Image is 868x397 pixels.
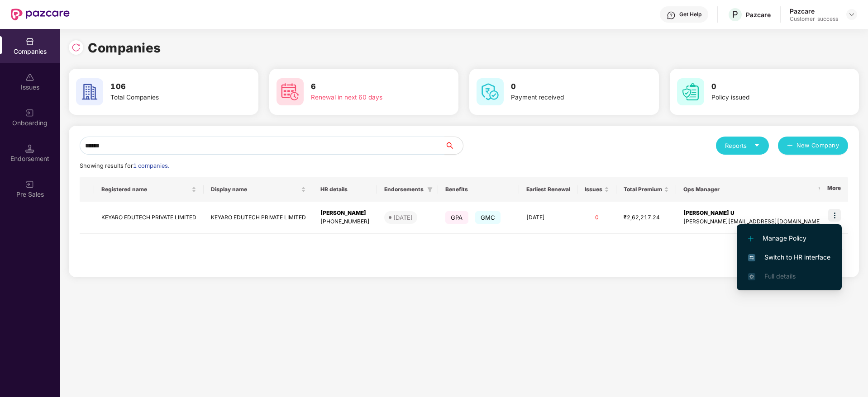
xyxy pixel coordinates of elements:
img: svg+xml;base64,PHN2ZyB3aWR0aD0iMTQuNSIgaGVpZ2h0PSIxNC41IiB2aWV3Qm94PSIwIDAgMTYgMTYiIGZpbGw9Im5vbm... [25,144,34,153]
span: Ops Manager [683,186,815,193]
img: svg+xml;base64,PHN2ZyB4bWxucz0iaHR0cDovL3d3dy53My5vcmcvMjAwMC9zdmciIHdpZHRoPSI2MCIgaGVpZ2h0PSI2MC... [677,78,704,105]
th: Total Premium [616,177,676,202]
span: Endorsements [384,186,424,193]
img: svg+xml;base64,PHN2ZyBpZD0iUmVsb2FkLTMyeDMyIiB4bWxucz0iaHR0cDovL3d3dy53My5vcmcvMjAwMC9zdmciIHdpZH... [72,43,81,52]
div: Policy issued [711,93,825,103]
span: GPA [445,211,468,224]
span: Issues [585,186,602,193]
h3: 6 [311,81,425,93]
div: [PHONE_NUMBER] [320,217,370,226]
img: svg+xml;base64,PHN2ZyBpZD0iRHJvcGRvd24tMzJ4MzIiIHhtbG5zPSJodHRwOi8vd3d3LnczLm9yZy8yMDAwL3N2ZyIgd2... [848,11,855,18]
img: New Pazcare Logo [11,9,70,20]
span: plus [787,142,793,150]
th: Benefits [438,177,519,202]
span: Display name [211,186,299,193]
span: caret-down [754,142,760,148]
span: New Company [796,141,839,150]
span: 1 companies. [133,162,169,169]
img: icon [828,209,841,222]
span: filter [816,184,825,195]
button: plusNew Company [778,137,848,155]
img: svg+xml;base64,PHN2ZyB4bWxucz0iaHR0cDovL3d3dy53My5vcmcvMjAwMC9zdmciIHdpZHRoPSIxNiIgaGVpZ2h0PSIxNi... [748,254,755,261]
div: ₹2,62,217.24 [624,213,669,222]
img: svg+xml;base64,PHN2ZyB4bWxucz0iaHR0cDovL3d3dy53My5vcmcvMjAwMC9zdmciIHdpZHRoPSI2MCIgaGVpZ2h0PSI2MC... [76,78,103,105]
h3: 0 [511,81,625,93]
div: Customer_success [790,15,838,23]
span: filter [425,184,434,195]
div: Reports [725,141,760,150]
span: Showing results for [80,162,169,169]
div: Total Companies [110,93,224,103]
th: Issues [577,177,616,202]
img: svg+xml;base64,PHN2ZyBpZD0iQ29tcGFuaWVzIiB4bWxucz0iaHR0cDovL3d3dy53My5vcmcvMjAwMC9zdmciIHdpZHRoPS... [25,37,34,46]
span: Switch to HR interface [748,252,830,262]
img: svg+xml;base64,PHN2ZyB4bWxucz0iaHR0cDovL3d3dy53My5vcmcvMjAwMC9zdmciIHdpZHRoPSI2MCIgaGVpZ2h0PSI2MC... [277,78,304,105]
img: svg+xml;base64,PHN2ZyB3aWR0aD0iMjAiIGhlaWdodD0iMjAiIHZpZXdCb3g9IjAgMCAyMCAyMCIgZmlsbD0ibm9uZSIgeG... [25,109,34,118]
span: search [444,142,463,149]
div: Payment received [511,93,625,103]
th: More [820,177,848,202]
span: P [732,9,738,20]
span: GMC [475,211,501,224]
button: search [444,137,463,155]
span: filter [818,187,824,192]
div: [DATE] [393,213,413,222]
span: Registered name [101,186,190,193]
img: svg+xml;base64,PHN2ZyB3aWR0aD0iMjAiIGhlaWdodD0iMjAiIHZpZXdCb3g9IjAgMCAyMCAyMCIgZmlsbD0ibm9uZSIgeG... [25,180,34,189]
td: KEYARO EDUTECH PRIVATE LIMITED [204,202,313,234]
div: Pazcare [790,7,838,15]
th: Display name [204,177,313,202]
div: Renewal in next 60 days [311,93,425,103]
th: Earliest Renewal [519,177,577,202]
div: Get Help [679,11,701,18]
div: 0 [585,213,609,222]
h3: 106 [110,81,224,93]
span: Total Premium [624,186,662,193]
div: Pazcare [746,10,771,19]
td: [DATE] [519,202,577,234]
h3: 0 [711,81,825,93]
div: [PERSON_NAME][EMAIL_ADDRESS][DOMAIN_NAME] [683,217,822,226]
img: svg+xml;base64,PHN2ZyB4bWxucz0iaHR0cDovL3d3dy53My5vcmcvMjAwMC9zdmciIHdpZHRoPSIxNi4zNjMiIGhlaWdodD... [748,273,755,280]
span: Full details [764,272,796,280]
img: svg+xml;base64,PHN2ZyB4bWxucz0iaHR0cDovL3d3dy53My5vcmcvMjAwMC9zdmciIHdpZHRoPSI2MCIgaGVpZ2h0PSI2MC... [477,78,504,105]
th: Registered name [94,177,204,202]
img: svg+xml;base64,PHN2ZyB4bWxucz0iaHR0cDovL3d3dy53My5vcmcvMjAwMC9zdmciIHdpZHRoPSIxMi4yMDEiIGhlaWdodD... [748,236,754,241]
th: HR details [313,177,377,202]
img: svg+xml;base64,PHN2ZyBpZD0iSGVscC0zMngzMiIgeG1sbnM9Imh0dHA6Ly93d3cudzMub3JnLzIwMDAvc3ZnIiB3aWR0aD... [667,11,676,20]
div: [PERSON_NAME] [320,209,370,217]
div: [PERSON_NAME] U [683,209,822,217]
td: KEYARO EDUTECH PRIVATE LIMITED [94,202,204,234]
span: filter [427,187,433,192]
span: Manage Policy [748,233,830,243]
h1: Companies [88,38,161,58]
img: svg+xml;base64,PHN2ZyBpZD0iSXNzdWVzX2Rpc2FibGVkIiB4bWxucz0iaHR0cDovL3d3dy53My5vcmcvMjAwMC9zdmciIH... [25,73,34,82]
